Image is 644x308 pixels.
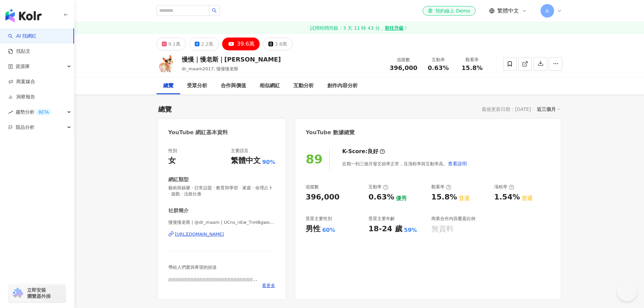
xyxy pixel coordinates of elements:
[459,195,470,202] div: 普通
[459,56,485,63] div: 觀看率
[260,82,280,90] div: 相似網紅
[390,56,418,63] div: 追蹤數
[327,82,358,90] div: 創作內容分析
[212,8,217,13] span: search
[157,54,177,74] img: KOL Avatar
[537,105,560,114] div: 近三個月
[368,216,395,222] div: 受眾主要年齡
[262,159,275,166] span: 90%
[426,56,451,63] div: 互動率
[306,192,339,203] div: 396,000
[175,231,224,237] div: [URL][DOMAIN_NAME]
[8,94,35,100] a: 洞察報告
[617,281,637,301] iframe: Help Scout Beacon - Open
[423,6,475,16] a: 預約線上 Demo
[494,192,520,203] div: 1.54%
[367,148,378,155] div: 良好
[168,176,189,183] div: 網紅類型
[163,82,173,90] div: 總覽
[16,120,34,135] span: 競品分析
[368,184,388,190] div: 互動率
[482,106,531,112] div: 最後更新日期：[DATE]
[8,110,13,115] span: rise
[368,192,394,203] div: 0.63%
[8,48,30,55] a: 找貼文
[168,185,276,197] span: 藝術與娛樂 · 日常話題 · 教育與學習 · 家庭 · 命理占卜 · 遊戲 · 法政社會
[187,82,207,90] div: 受眾分析
[231,156,261,166] div: 繁體中文
[546,7,549,15] span: A
[342,157,467,170] div: 近期一到三個月發文頻率正常，且漲粉率與互動率高。
[168,39,181,49] div: 9.1萬
[306,184,319,190] div: 追蹤數
[431,224,454,234] div: 無資料
[168,156,176,166] div: 女
[27,287,51,299] span: 立即安裝 瀏覽器外掛
[494,184,514,190] div: 漲粉率
[8,78,35,85] a: 商案媒合
[36,109,51,116] div: BETA
[8,33,37,40] a: searchAI 找網紅
[16,104,51,120] span: 趨勢分析
[222,38,260,50] button: 39.6萬
[168,207,189,214] div: 社群簡介
[182,66,239,71] span: dr_maam2017, 慢慢慢老斯
[182,55,281,64] div: 慢慢｜慢老斯｜[PERSON_NAME]
[428,7,470,14] div: 預約線上 Demo
[306,152,323,166] div: 89
[497,7,519,15] span: 繁體中文
[385,25,404,31] strong: 前往升級
[306,224,320,234] div: 男性
[431,184,451,190] div: 觀看率
[9,284,66,302] a: chrome extension立即安裝 瀏覽器外掛
[342,148,385,155] div: K-Score :
[275,39,287,49] div: 3.8萬
[221,82,246,90] div: 合作與價值
[168,148,177,154] div: 性別
[306,129,355,136] div: YouTube 數據總覽
[448,157,467,170] button: 查看說明
[396,195,407,202] div: 優秀
[461,65,482,71] span: 15.8%
[390,64,418,71] span: 396,000
[431,192,457,203] div: 15.8%
[168,129,228,136] div: YouTube 網紅基本資料
[16,59,30,74] span: 資源庫
[237,39,255,49] div: 39.6萬
[231,148,248,154] div: 主要語言
[263,38,292,50] button: 3.8萬
[306,216,332,222] div: 受眾主要性別
[189,38,219,50] button: 2.2萬
[522,195,532,202] div: 普通
[5,9,42,22] img: logo
[431,216,475,222] div: 商業合作內容覆蓋比例
[428,65,449,71] span: 0.63%
[168,219,276,226] span: 慢慢慢老斯 | @dr_maam | UCns_nEw_TnHBgwoASYugWiw
[293,82,314,90] div: 互動分析
[262,283,275,289] span: 看更多
[448,161,467,166] span: 查看說明
[322,227,335,234] div: 60%
[168,231,276,237] a: [URL][DOMAIN_NAME]
[11,288,24,299] img: chrome extension
[404,227,417,234] div: 59%
[158,104,172,114] div: 總覽
[201,39,213,49] div: 2.2萬
[74,22,644,34] a: 試用時間尚餘：3 天 11 時 43 分，前往升級！
[157,38,186,50] button: 9.1萬
[368,224,402,234] div: 18-24 歲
